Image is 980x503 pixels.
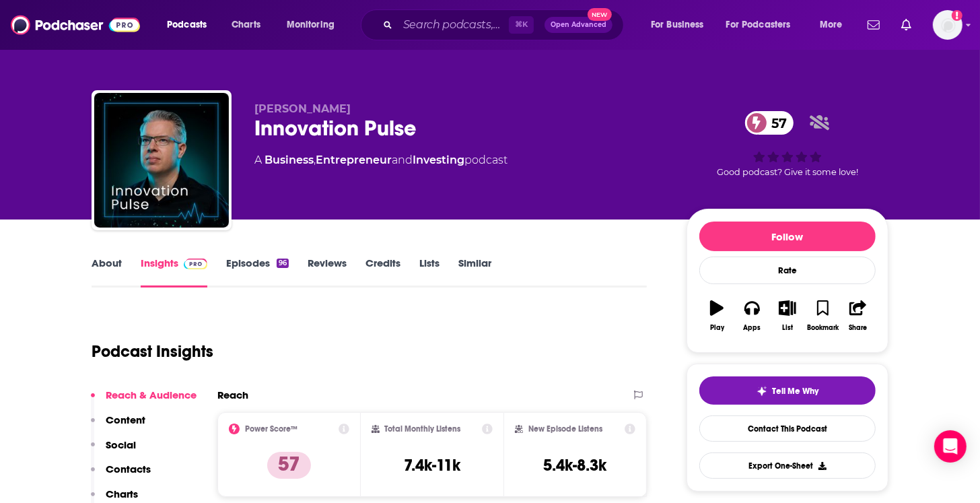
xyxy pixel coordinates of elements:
[92,257,122,288] a: About
[687,102,888,186] div: 57Good podcast? Give it some love!
[217,389,248,401] h2: Reach
[413,154,464,166] a: Investing
[265,154,314,166] a: Business
[934,430,967,463] div: Open Intercom Messenger
[316,154,392,166] a: Entrepreneur
[782,324,793,332] div: List
[759,111,794,135] span: 57
[458,257,491,288] a: Similar
[91,438,136,463] button: Social
[226,257,289,288] a: Episodes96
[528,424,602,434] h2: New Episode Listens
[952,10,963,21] svg: Add a profile image
[544,455,607,475] h3: 5.4k-8.3k
[820,15,843,34] span: More
[933,10,963,40] button: Show profile menu
[141,257,207,288] a: InsightsPodchaser Pro
[106,389,197,401] p: Reach & Audience
[167,15,207,34] span: Podcasts
[717,167,858,177] span: Good podcast? Give it some love!
[385,424,461,434] h2: Total Monthly Listens
[841,292,876,340] button: Share
[862,13,885,36] a: Show notifications dropdown
[157,14,224,36] button: open menu
[726,15,791,34] span: For Podcasters
[254,152,508,168] div: A podcast
[106,438,136,451] p: Social
[398,14,509,36] input: Search podcasts, credits, & more...
[699,452,876,479] button: Export One-Sheet
[641,14,721,36] button: open menu
[277,14,352,36] button: open menu
[254,102,351,115] span: [PERSON_NAME]
[308,257,347,288] a: Reviews
[287,15,335,34] span: Monitoring
[94,93,229,228] img: Innovation Pulse
[699,415,876,442] a: Contact This Podcast
[849,324,867,332] div: Share
[184,259,207,269] img: Podchaser Pro
[314,154,316,166] span: ,
[545,17,612,33] button: Open AdvancedNew
[734,292,769,340] button: Apps
[91,389,197,413] button: Reach & Audience
[896,13,917,36] a: Show notifications dropdown
[365,257,400,288] a: Credits
[223,14,269,36] a: Charts
[699,222,876,251] button: Follow
[745,111,794,135] a: 57
[933,10,963,40] span: Logged in as lizziehan
[699,257,876,284] div: Rate
[757,386,767,397] img: tell me why sparkle
[773,386,819,397] span: Tell Me Why
[11,12,140,38] img: Podchaser - Follow, Share and Rate Podcasts
[805,292,840,340] button: Bookmark
[106,463,151,475] p: Contacts
[551,22,606,28] span: Open Advanced
[699,376,876,405] button: tell me why sparkleTell Me Why
[699,292,734,340] button: Play
[651,15,704,34] span: For Business
[770,292,805,340] button: List
[717,14,810,36] button: open menu
[106,488,138,500] p: Charts
[232,15,260,34] span: Charts
[106,413,145,426] p: Content
[419,257,440,288] a: Lists
[91,463,151,488] button: Contacts
[245,424,297,434] h2: Power Score™
[810,14,860,36] button: open menu
[374,9,637,40] div: Search podcasts, credits, & more...
[933,10,963,40] img: User Profile
[807,324,839,332] div: Bookmark
[91,413,145,438] button: Content
[277,259,289,268] div: 96
[404,455,460,475] h3: 7.4k-11k
[267,452,311,479] p: 57
[710,324,724,332] div: Play
[744,324,761,332] div: Apps
[588,8,612,21] span: New
[509,16,534,34] span: ⌘ K
[392,154,413,166] span: and
[92,341,213,362] h1: Podcast Insights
